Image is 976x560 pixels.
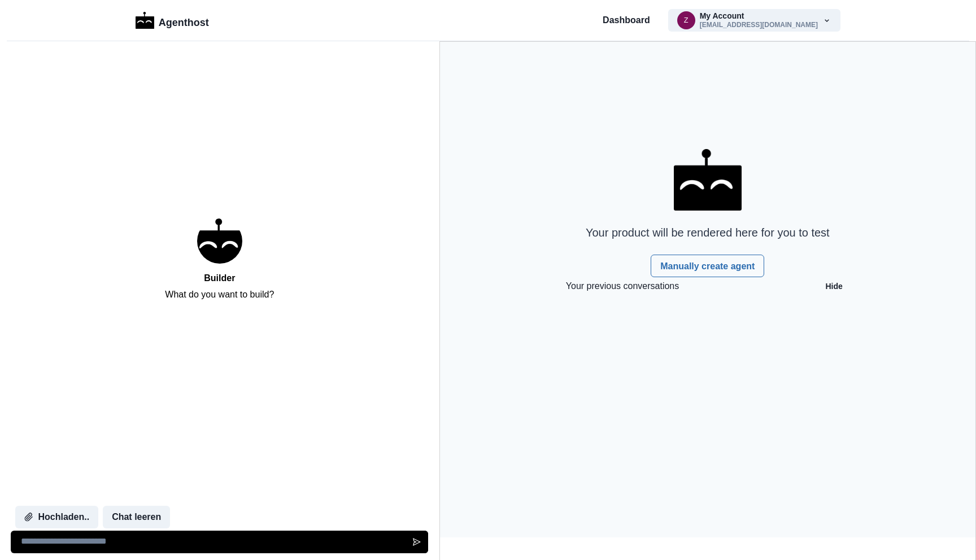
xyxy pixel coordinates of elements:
button: Send message [406,531,428,553]
a: LogoAgenthost [136,11,209,30]
p: Your product will be rendered here for you to test [586,224,830,241]
p: What do you want to build? [165,288,274,301]
button: ztombor@aol.comMy Account[EMAIL_ADDRESS][DOMAIN_NAME] [668,9,840,32]
p: Your previous conversations [566,279,679,293]
img: Builder logo [197,218,242,264]
button: Chat leeren [103,506,170,528]
img: AgentHost Logo [674,149,742,211]
img: Logo [136,12,154,29]
a: Dashboard [603,14,650,27]
a: Manually create agent [651,255,764,277]
h2: Builder [204,273,235,283]
p: Agenthost [159,11,209,30]
button: Hide [818,277,849,295]
button: Hochladen.. [15,506,98,528]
